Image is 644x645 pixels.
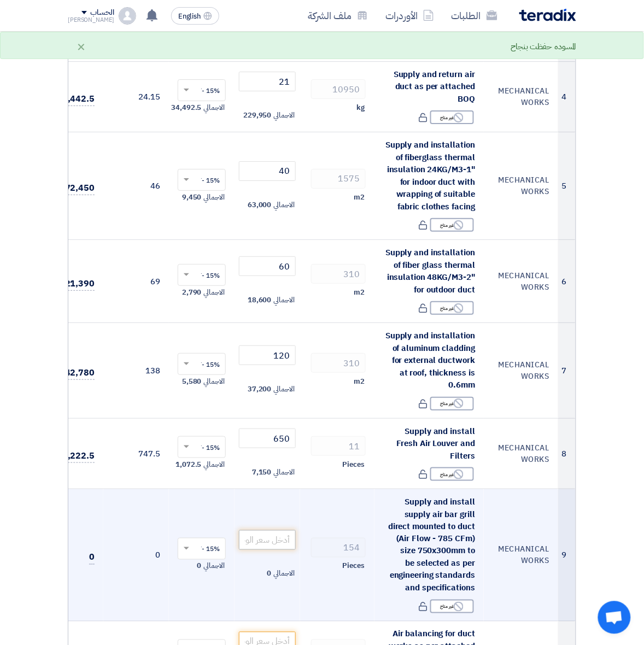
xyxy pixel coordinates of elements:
span: Pieces [343,561,365,572]
span: الاجمالي [204,192,225,203]
ng-select: VAT [178,264,226,286]
ng-select: VAT [178,79,226,101]
span: Pieces [343,459,365,470]
span: 229,950 [243,110,271,121]
ng-select: VAT [178,436,226,458]
span: Supply and install supply air bar grill direct mounted to duct (Air Flow - 785 CFm) size 750x300m... [388,496,475,594]
span: 8,222.5 [62,449,95,463]
input: RFQ_STEP1.ITEMS.2.AMOUNT_TITLE [311,436,366,456]
span: الاجمالي [274,295,295,306]
span: Supply and return air duct as per attached BOQ [394,68,475,105]
span: الاجمالي [204,287,225,298]
input: أدخل سعر الوحدة [239,429,296,448]
input: RFQ_STEP1.ITEMS.2.AMOUNT_TITLE [311,79,366,99]
div: الحساب [90,8,114,17]
span: m2 [354,376,365,387]
span: kg [356,102,365,113]
img: Teradix logo [519,9,576,21]
td: 4 [558,61,576,132]
span: 0 [89,551,95,565]
ng-select: VAT [178,538,226,560]
td: 138 [103,323,169,419]
span: 264,442.5 [51,92,95,106]
span: 5,580 [182,376,202,387]
span: 72,450 [65,181,95,195]
span: 34,492.5 [171,102,201,113]
span: m2 [354,192,365,203]
span: 7,150 [252,467,272,478]
td: 6 [558,240,576,323]
img: profile_test.png [119,7,136,25]
input: RFQ_STEP1.ITEMS.2.AMOUNT_TITLE [311,353,366,373]
span: Supply and installation of aluminum cladding for external ductwork at roof, thickness is 0.6mm [385,330,475,391]
span: الاجمالي [274,200,295,210]
td: 7 [558,323,576,419]
td: 46 [103,132,169,240]
span: الاجمالي [274,384,295,395]
span: 0 [267,568,272,579]
button: English [171,7,219,25]
input: أدخل سعر الوحدة [239,345,296,365]
input: أدخل سعر الوحدة [239,161,296,181]
td: MECHANICAL WORKS [484,132,558,240]
span: الاجمالي [274,110,295,121]
span: English [178,13,201,20]
a: الطلبات [443,3,506,28]
ng-select: VAT [178,169,226,191]
div: غير متاح [430,467,474,481]
div: غير متاح [430,600,474,613]
input: أدخل سعر الوحدة [239,530,296,550]
div: غير متاح [430,110,474,124]
td: 69 [103,240,169,323]
span: 42,780 [65,366,95,380]
td: MECHANICAL WORKS [484,61,558,132]
span: m2 [354,287,365,298]
span: الاجمالي [204,561,225,572]
span: Supply and install Fresh Air Louver and Filters [396,425,475,462]
td: 9 [558,489,576,621]
td: 5 [558,132,576,240]
div: المسوده حفظت بنجاح [511,40,576,53]
td: MECHANICAL WORKS [484,418,558,489]
ng-select: VAT [178,353,226,375]
input: RFQ_STEP1.ITEMS.2.AMOUNT_TITLE [311,538,366,558]
div: غير متاح [430,301,474,315]
span: 63,000 [248,200,271,210]
div: غير متاح [430,218,474,232]
input: أدخل سعر الوحدة [239,72,296,91]
span: الاجمالي [204,459,225,470]
td: 0 [103,489,169,621]
td: MECHANICAL WORKS [484,489,558,621]
td: MECHANICAL WORKS [484,323,558,419]
span: 0 [197,561,202,572]
span: الاجمالي [274,467,295,478]
input: RFQ_STEP1.ITEMS.2.AMOUNT_TITLE [311,264,366,284]
td: 747.5 [103,418,169,489]
a: الأوردرات [377,3,443,28]
td: 24.15 [103,61,169,132]
span: Supply and installation of fiberglass thermal insulation 24KG/M3-1" for indoor duct with wrapping... [385,139,475,213]
div: × [77,40,86,53]
span: Supply and installation of fiber glass thermal insulation 48KG/M3-2" for outdoor duct [385,247,475,296]
div: غير متاح [430,397,474,411]
div: [PERSON_NAME] [68,17,114,23]
span: 2,790 [182,287,202,298]
span: 9,450 [182,192,202,203]
a: ملف الشركة [299,3,377,28]
span: الاجمالي [274,568,295,579]
td: MECHANICAL WORKS [484,240,558,323]
span: 18,600 [248,295,271,306]
span: 21,390 [65,277,95,291]
span: الاجمالي [204,102,225,113]
a: Open chat [598,601,631,634]
td: 8 [558,418,576,489]
input: أدخل سعر الوحدة [239,256,296,276]
span: 37,200 [248,384,271,395]
span: الاجمالي [204,376,225,387]
span: 1,072.5 [175,459,201,470]
input: RFQ_STEP1.ITEMS.2.AMOUNT_TITLE [311,169,366,189]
